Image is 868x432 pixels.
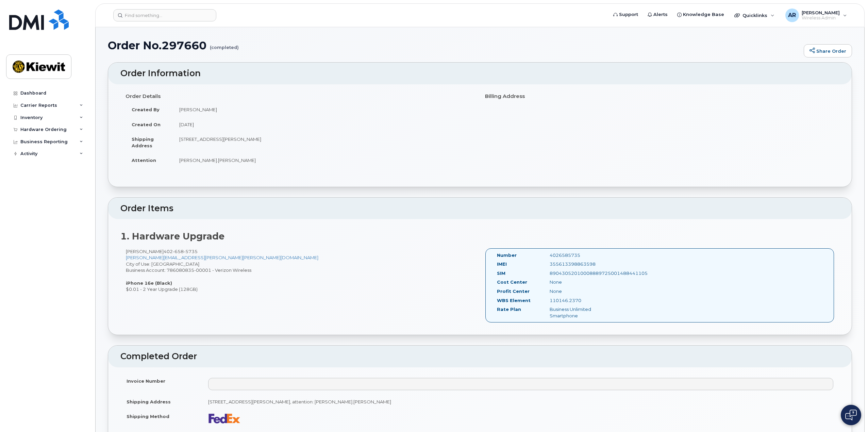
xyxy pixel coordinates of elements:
[164,249,198,254] span: 402
[545,252,619,259] div: 4026585735
[132,136,154,148] strong: Shipping Address
[545,288,619,295] div: None
[108,39,800,51] h1: Order No.297660
[497,270,505,277] label: SIM
[545,279,619,285] div: None
[497,252,517,259] label: Number
[126,280,172,286] strong: iPhone 16e (Black)
[497,297,531,304] label: WBS Element
[497,261,507,267] label: IMEI
[804,44,852,58] a: Share Order
[173,117,475,132] td: [DATE]
[173,153,475,168] td: [PERSON_NAME].[PERSON_NAME]
[127,399,171,405] label: Shipping Address
[173,132,475,153] td: [STREET_ADDRESS][PERSON_NAME]
[485,94,834,99] h4: Billing Address
[208,413,241,423] img: fedex-bc01427081be8802e1fb5a1adb1132915e58a0589d7a9405a0dcbe1127be6add.png
[184,249,198,254] span: 5735
[173,249,184,254] span: 658
[120,231,224,242] strong: 1. Hardware Upgrade
[210,39,239,50] small: (completed)
[132,122,161,127] strong: Created On
[126,94,475,99] h4: Order Details
[120,248,480,293] div: [PERSON_NAME] City of Use: [GEOGRAPHIC_DATA] Business Account: 786080835-00001 - Verizon Wireless...
[173,102,475,117] td: [PERSON_NAME]
[497,279,527,285] label: Cost Center
[126,255,318,260] a: [PERSON_NAME][EMAIL_ADDRESS][PERSON_NAME][PERSON_NAME][DOMAIN_NAME]
[545,270,619,277] div: 89043052010008889725001488441105
[120,352,839,361] h2: Completed Order
[845,410,857,420] img: Open chat
[545,261,619,267] div: 355613398863598
[545,297,619,304] div: 110146.2370
[132,157,156,163] strong: Attention
[120,69,839,78] h2: Order Information
[127,413,169,420] label: Shipping Method
[545,306,619,319] div: Business Unlimited Smartphone
[497,306,521,313] label: Rate Plan
[497,288,530,295] label: Profit Center
[132,107,160,112] strong: Created By
[202,394,839,409] td: [STREET_ADDRESS][PERSON_NAME], attention: [PERSON_NAME].[PERSON_NAME]
[120,204,839,213] h2: Order Items
[127,378,165,384] label: Invoice Number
